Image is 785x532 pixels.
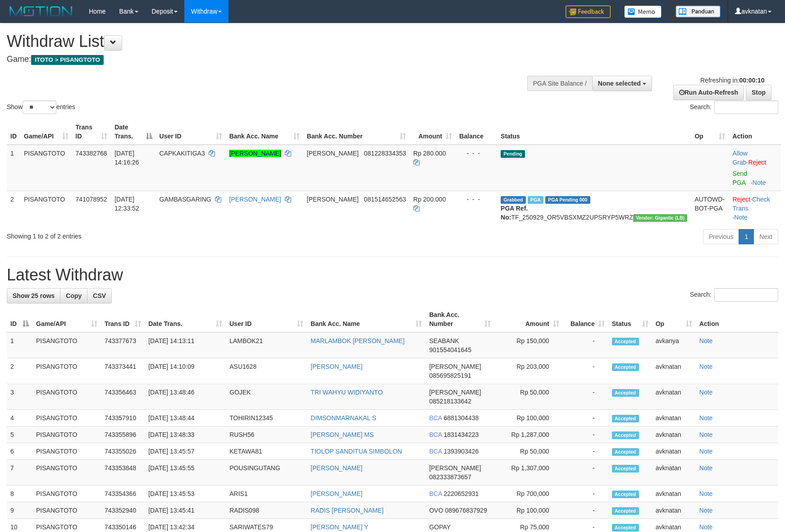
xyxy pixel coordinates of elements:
span: BCA [429,414,442,422]
td: KETAWA81 [226,443,307,460]
td: Rp 50,000 [494,384,563,410]
td: [DATE] 13:45:41 [145,502,226,519]
span: GOPAY [429,523,450,531]
span: Copy 089676837929 to clipboard [445,507,487,514]
a: [PERSON_NAME] [229,196,281,203]
span: Vendor URL: https://dashboard.q2checkout.com/secure [633,214,688,222]
td: avknatan [652,460,696,486]
th: Bank Acc. Name: activate to sort column ascending [307,307,425,332]
td: 7 [7,460,32,486]
a: Reject [748,159,766,166]
td: PISANGTOTO [32,358,101,384]
span: BCA [429,490,442,497]
span: Accepted [612,448,639,456]
div: PGA Site Balance / [527,76,592,91]
td: 743355026 [101,443,145,460]
span: Copy 085218133642 to clipboard [429,398,471,405]
th: ID [7,119,20,145]
span: [PERSON_NAME] [307,196,359,203]
label: Show entries [7,101,75,114]
td: [DATE] 13:45:57 [145,443,226,460]
td: Rp 100,000 [494,502,563,519]
td: - [563,502,608,519]
td: - [563,410,608,427]
td: - [563,443,608,460]
a: 1 [739,229,754,244]
td: 743356463 [101,384,145,410]
img: Button%20Memo.svg [624,5,662,18]
span: Marked by avkdimas [528,196,543,204]
span: OVO [429,507,443,514]
a: Note [699,363,713,370]
td: avkanya [652,332,696,358]
th: User ID: activate to sort column ascending [156,119,226,145]
td: Rp 50,000 [494,443,563,460]
span: Accepted [612,524,639,532]
h1: Latest Withdraw [7,266,778,284]
a: Allow Grab [732,150,747,166]
td: PISANGTOTO [32,460,101,486]
td: TOHIRIN12345 [226,410,307,427]
td: GOJEK [226,384,307,410]
span: SEABANK [429,337,459,344]
td: PISANGTOTO [20,191,72,225]
th: Trans ID: activate to sort column ascending [72,119,111,145]
span: · [732,150,748,166]
td: 9 [7,502,32,519]
td: [DATE] 13:45:55 [145,460,226,486]
td: PISANGTOTO [32,384,101,410]
th: Balance: activate to sort column ascending [563,307,608,332]
th: Op: activate to sort column ascending [691,119,729,145]
th: ID: activate to sort column descending [7,307,32,332]
span: Copy 901554041645 to clipboard [429,346,471,353]
a: Check Trans [732,196,770,212]
th: User ID: activate to sort column ascending [226,307,307,332]
td: PISANGTOTO [20,145,72,191]
td: 3 [7,384,32,410]
td: 1 [7,145,20,191]
label: Search: [690,288,778,302]
td: 2 [7,358,32,384]
td: PISANGTOTO [32,443,101,460]
span: Grabbed [501,196,526,204]
span: Accepted [612,465,639,472]
a: Note [699,431,713,438]
td: Rp 1,287,000 [494,427,563,443]
td: 743355896 [101,427,145,443]
td: · [729,145,781,191]
a: TIOLOP SANDITUA SIMBOLON [310,448,402,455]
td: RADIS098 [226,502,307,519]
a: [PERSON_NAME] [310,464,362,472]
span: Copy 1831434223 to clipboard [443,431,479,438]
select: Showentries [23,101,56,114]
img: panduan.png [675,5,721,18]
th: Action [696,307,778,332]
span: BCA [429,448,442,455]
td: - [563,332,608,358]
span: Show 25 rows [13,292,55,299]
div: - - - [459,195,493,204]
td: [DATE] 13:48:46 [145,384,226,410]
span: Copy 6881304438 to clipboard [443,414,479,422]
img: MOTION_logo.png [7,5,75,18]
a: TRI WAHYU WIDIYANTO [310,389,383,396]
td: Rp 150,000 [494,332,563,358]
h1: Withdraw List [7,32,514,50]
button: None selected [592,76,652,91]
td: [DATE] 13:48:44 [145,410,226,427]
span: [PERSON_NAME] [429,363,481,370]
th: Amount: activate to sort column ascending [494,307,563,332]
span: None selected [598,80,641,87]
span: [PERSON_NAME] [429,389,481,396]
a: Previous [703,229,739,244]
td: 4 [7,410,32,427]
h4: Game: [7,55,514,64]
span: 743382768 [76,150,107,157]
span: Copy 081228334353 to clipboard [364,150,406,157]
span: Copy 2220652931 to clipboard [443,490,479,497]
th: Op: activate to sort column ascending [652,307,696,332]
a: DIMSONMARNAKAL S [310,414,376,422]
td: - [563,427,608,443]
a: Note [699,490,713,497]
td: [DATE] 13:48:33 [145,427,226,443]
